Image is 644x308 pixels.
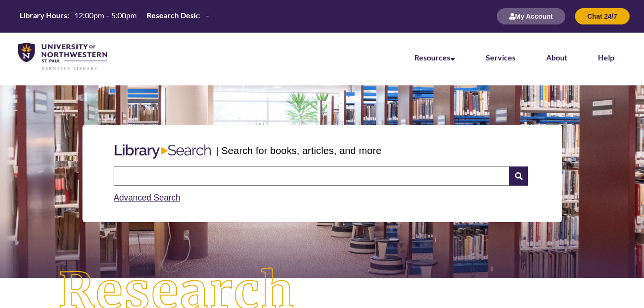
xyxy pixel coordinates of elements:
th: Library Hours: [16,10,70,21]
a: Advanced Search [114,193,180,202]
a: About [546,53,567,62]
a: Services [486,53,515,62]
button: My Account [497,8,565,24]
img: UNWSP Library Logo [18,43,107,71]
a: My Account [497,12,565,20]
img: Libary Search [110,141,216,163]
button: Chat 24/7 [575,8,630,24]
a: Resources [414,53,455,62]
span: – [205,11,210,20]
table: Hours Today [16,10,213,22]
th: Research Desk: [143,10,201,21]
p: | Search for books, articles, and more [216,143,381,158]
a: Chat 24/7 [575,12,630,20]
span: 12:00pm – 5:00pm [74,11,137,20]
a: Hours Today [16,10,213,23]
a: Help [598,53,614,62]
i: Search [509,166,527,186]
